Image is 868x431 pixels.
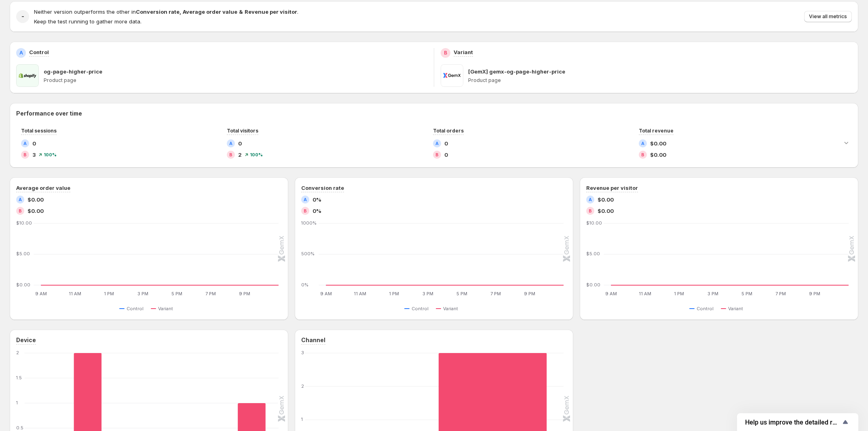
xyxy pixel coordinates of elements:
h2: B [19,208,22,213]
text: 11 AM [354,291,366,296]
h2: B [641,152,644,157]
strong: Conversion rate [136,8,180,15]
text: 9 PM [809,291,820,296]
span: 0% [313,207,321,215]
text: $5.00 [586,251,600,256]
span: Total orders [433,128,464,134]
text: 0% [301,282,308,288]
span: $0.00 [27,196,44,204]
h2: B [435,152,439,157]
button: Variant [436,304,461,313]
h2: B [444,50,447,56]
span: 100 % [250,152,263,157]
span: $0.00 [27,207,44,215]
text: 3 PM [707,291,718,296]
span: 0% [313,196,321,204]
text: $10.00 [586,220,602,226]
text: 7 PM [490,291,501,296]
text: 1.5 [16,375,22,381]
text: 7 PM [205,291,216,296]
strong: Revenue per visitor [245,8,297,15]
text: 1 [301,416,303,422]
h2: A [304,197,307,202]
span: Help us improve the detailed report for A/B campaigns [745,418,841,426]
button: Control [689,304,717,313]
text: 1 PM [389,291,399,296]
h2: B [589,208,592,213]
text: 9 AM [605,291,617,296]
text: 7 PM [775,291,786,296]
h2: B [23,152,27,157]
span: 100 % [44,152,57,157]
text: $10.00 [16,220,32,226]
button: Show survey - Help us improve the detailed report for A/B campaigns [745,417,850,427]
button: Variant [721,304,746,313]
h3: Device [16,336,36,344]
strong: & [239,8,243,15]
span: Total revenue [639,128,674,134]
span: 3 [32,151,36,159]
h2: B [304,208,307,213]
span: Control [412,305,429,312]
span: 0 [238,139,242,147]
h2: A [641,141,644,146]
p: Product page [44,77,427,84]
h2: A [589,197,592,202]
h3: Revenue per visitor [586,184,638,192]
span: View all metrics [809,13,847,20]
h3: Average order value [16,184,70,192]
span: $0.00 [650,139,666,147]
text: 5 PM [171,291,182,296]
h2: - [21,13,24,21]
h2: A [19,197,22,202]
span: Control [697,305,714,312]
text: 3 [301,350,304,355]
span: Neither version outperforms the other in . [34,8,298,15]
text: 1 PM [104,291,114,296]
text: 1 PM [674,291,684,296]
text: 0.5 [16,425,23,431]
h2: A [229,141,232,146]
text: 1 [16,400,18,406]
span: Total sessions [21,128,57,134]
text: 2 [16,350,19,355]
text: $5.00 [16,251,30,256]
span: Keep the test running to gather more data. [34,18,141,25]
text: 1000% [301,220,317,226]
strong: Average order value [183,8,237,15]
button: Control [119,304,147,313]
p: Control [29,48,49,56]
h2: A [435,141,439,146]
h2: Performance over time [16,109,852,118]
span: Variant [158,305,173,312]
span: 2 [238,151,242,159]
text: 5 PM [741,291,752,296]
h2: A [23,141,27,146]
h3: Channel [301,336,325,344]
span: Total visitors [227,128,258,134]
p: Product page [468,77,852,84]
span: 0 [444,151,448,159]
button: Control [404,304,432,313]
button: View all metrics [804,11,852,22]
span: $0.00 [598,196,614,204]
text: 9 AM [320,291,332,296]
span: $0.00 [598,207,614,215]
span: 0 [444,139,448,147]
img: og-page-higher-price [16,64,39,87]
text: 9 PM [524,291,535,296]
span: Variant [728,305,743,312]
p: [GemX] gemx-og-page-higher-price [468,67,565,76]
span: Variant [443,305,458,312]
strong: , [180,8,181,15]
text: 3 PM [137,291,148,296]
span: 0 [32,139,36,147]
h3: Conversion rate [301,184,344,192]
text: 11 AM [69,291,81,296]
p: Variant [454,48,473,56]
text: 9 PM [239,291,250,296]
text: 9 AM [35,291,47,296]
text: $0.00 [586,282,600,288]
text: 3 PM [422,291,433,296]
h2: A [19,50,23,56]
